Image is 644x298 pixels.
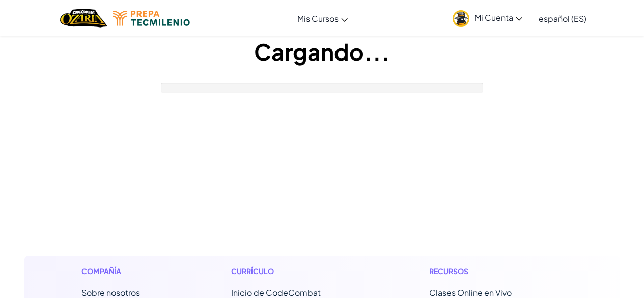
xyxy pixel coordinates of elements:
[231,266,365,277] h1: Currículo
[292,5,353,32] a: Mis Cursos
[60,8,107,29] img: Home
[539,13,586,24] span: español (ES)
[429,287,512,298] a: Clases Online en Vivo
[429,266,563,277] h1: Recursos
[81,287,140,298] a: Sobre nosotros
[447,2,527,34] a: Mi Cuenta
[297,13,339,24] span: Mis Cursos
[534,5,592,32] a: español (ES)
[231,287,321,298] span: Inicio de CodeCombat
[113,11,190,26] img: Tecmilenio logo
[60,8,107,29] a: Ozaria by CodeCombat logo
[453,10,469,27] img: avatar
[474,12,522,23] span: Mi Cuenta
[81,266,166,277] h1: Compañía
